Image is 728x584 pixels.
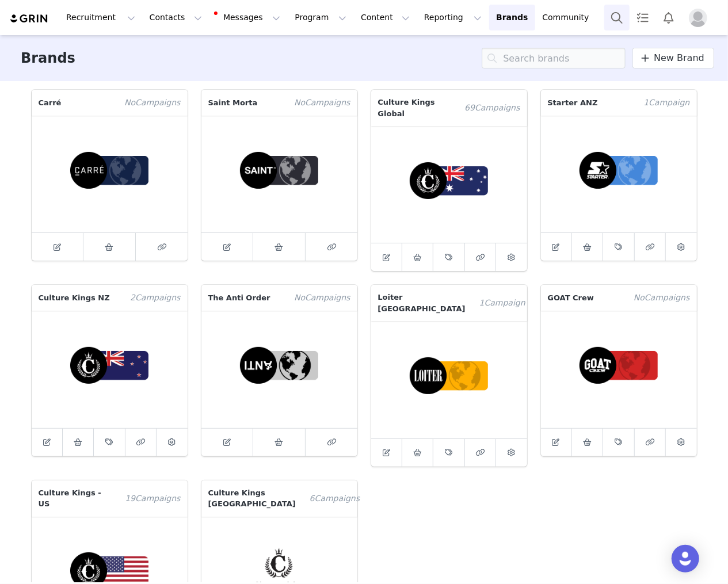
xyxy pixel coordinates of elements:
img: placeholder-profile.jpg [689,9,707,27]
p: Culture Kings NZ [32,285,124,311]
span: New Brand [654,51,704,65]
button: Program [288,5,353,30]
div: Open Intercom Messenger [672,545,699,572]
span: No [124,97,135,109]
span: Campaign [636,90,696,116]
button: Recruitment [59,5,142,30]
button: Notifications [656,5,681,30]
input: Search brands [482,48,626,68]
p: Culture Kings - US [32,480,119,517]
a: New Brand [632,48,714,68]
span: s [176,292,180,304]
h3: Brands [21,48,75,68]
a: Brands [489,5,535,30]
span: Campaign [287,90,357,116]
span: s [516,102,520,114]
p: Saint Morta [201,90,288,116]
p: GOAT Crew [541,285,627,311]
span: s [346,292,350,304]
p: Carré [32,90,118,116]
span: Campaign [117,90,187,116]
span: s [356,493,360,505]
p: Loiter [GEOGRAPHIC_DATA] [371,285,472,321]
span: Campaign [118,480,187,517]
p: The Anti Order [201,285,288,311]
button: Content [354,5,417,30]
span: Campaign [458,90,527,126]
button: Search [604,5,630,30]
button: Profile [682,9,719,27]
p: Starter ANZ [541,90,637,116]
span: 1 [643,97,649,109]
p: Culture Kings [GEOGRAPHIC_DATA] [201,480,303,517]
span: No [294,292,305,304]
button: Messages [209,5,287,30]
a: Tasks [630,5,655,30]
span: 2 [130,292,135,304]
span: No [294,97,305,109]
span: 1 [479,297,485,309]
button: Reporting [417,5,489,30]
span: s [176,493,180,505]
span: Campaign [303,480,367,517]
span: 69 [464,102,475,114]
span: 19 [125,493,135,505]
p: Culture Kings Global [371,90,458,126]
span: s [685,292,689,304]
span: Campaign [627,285,696,311]
span: No [634,292,645,304]
span: Campaign [123,285,187,311]
span: Campaign [472,285,532,321]
button: Contacts [143,5,209,30]
span: 6 [310,493,315,505]
a: Community [536,5,601,30]
img: grin logo [9,13,49,24]
span: s [176,97,180,109]
span: s [346,97,350,109]
span: Campaign [287,285,357,311]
